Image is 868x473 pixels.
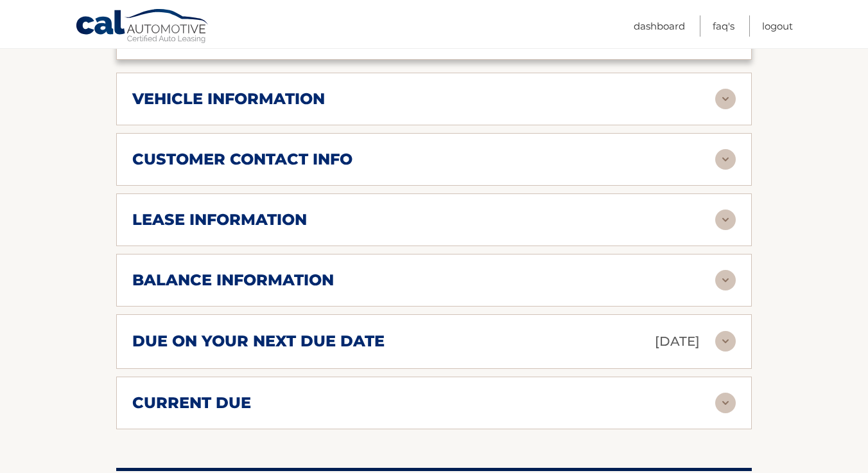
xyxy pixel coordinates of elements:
img: accordion-rest.svg [715,210,736,230]
img: accordion-rest.svg [715,270,736,290]
img: accordion-rest.svg [715,393,736,413]
h2: balance information [132,271,334,290]
a: Cal Automotive [75,8,210,46]
img: accordion-rest.svg [715,149,736,170]
a: Logout [762,15,793,37]
a: FAQ's [713,15,734,37]
p: [DATE] [655,330,700,353]
h2: current due [132,393,251,413]
h2: lease information [132,210,307,229]
img: accordion-rest.svg [715,89,736,109]
a: Dashboard [634,15,685,37]
h2: vehicle information [132,89,325,109]
h2: due on your next due date [132,332,385,351]
img: accordion-rest.svg [715,331,736,352]
h2: customer contact info [132,150,352,169]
